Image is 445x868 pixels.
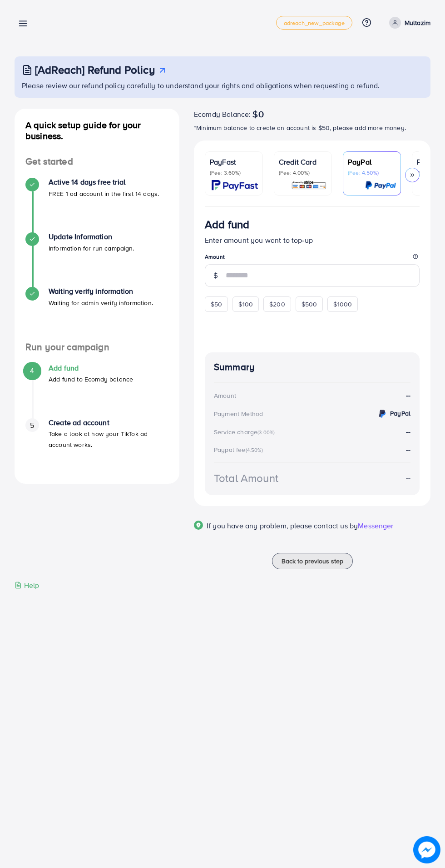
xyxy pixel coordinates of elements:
p: PayFast [210,156,258,167]
small: (4.50%) [246,447,263,454]
li: Waiting verify information [15,287,179,341]
span: $50 [211,300,222,309]
p: Add fund to Ecomdy balance [49,374,133,385]
strong: -- [406,445,410,455]
img: credit [377,408,388,419]
h4: Add fund [49,364,133,372]
div: Help [15,580,40,591]
span: $0 [252,109,263,120]
strong: -- [406,390,410,401]
h4: Waiting verify information [49,287,153,296]
li: Update Information [15,232,179,287]
img: image [413,836,440,863]
button: Back to previous step [272,553,353,569]
p: Please review our refund policy carefully to understand your rights and obligations when requesti... [22,80,425,91]
div: Total Amount [214,470,278,486]
small: (3.00%) [257,429,275,436]
p: (Fee: 4.00%) [279,169,327,176]
p: Waiting for admin verify information. [49,297,153,308]
h4: Create ad account [49,418,168,427]
span: $1000 [333,300,352,309]
img: Popup guide [194,521,203,530]
h4: Get started [15,156,179,167]
a: Multazim [386,17,430,29]
span: Ecomdy Balance: [194,109,251,120]
p: *Minimum balance to create an account is $50, please add more money. [194,122,430,133]
div: Service charge [214,427,277,437]
strong: PayPal [390,409,410,418]
h3: [AdReach] Refund Policy [35,63,155,76]
span: 5 [30,420,34,431]
div: Amount [214,391,236,400]
span: 4 [30,366,34,376]
span: $100 [238,300,253,309]
h4: Update Information [49,232,134,241]
li: Create ad account [15,418,179,473]
span: Messenger [358,521,393,531]
p: Enter amount you want to top-up [205,235,420,246]
h4: A quick setup guide for your business. [15,120,179,141]
h4: Summary [214,361,410,373]
img: card [212,180,258,191]
p: Information for run campaign. [49,243,134,254]
h4: Active 14 days free trial [49,178,159,186]
span: Back to previous step [282,557,343,566]
p: Credit Card [279,156,327,167]
span: adreach_new_package [284,20,345,26]
p: (Fee: 3.60%) [210,169,258,176]
h4: Run your campaign [15,341,179,353]
a: adreach_new_package [276,16,352,30]
li: Active 14 days free trial [15,178,179,232]
span: $500 [302,300,317,309]
p: Multazim [405,17,430,28]
strong: -- [406,473,410,483]
p: Take a look at how your TikTok ad account works. [49,428,168,450]
img: card [291,180,327,191]
p: PayPal [348,156,396,167]
div: Payment Method [214,409,263,418]
span: $200 [269,300,285,309]
h3: Add fund [205,218,249,231]
p: FREE 1 ad account in the first 14 days. [49,188,159,199]
div: Paypal fee [214,445,266,454]
p: (Fee: 4.50%) [348,169,396,176]
span: If you have any problem, please contact us by [207,521,358,531]
li: Add fund [15,364,179,418]
img: card [365,180,396,191]
strong: -- [406,426,410,437]
legend: Amount [205,253,420,264]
